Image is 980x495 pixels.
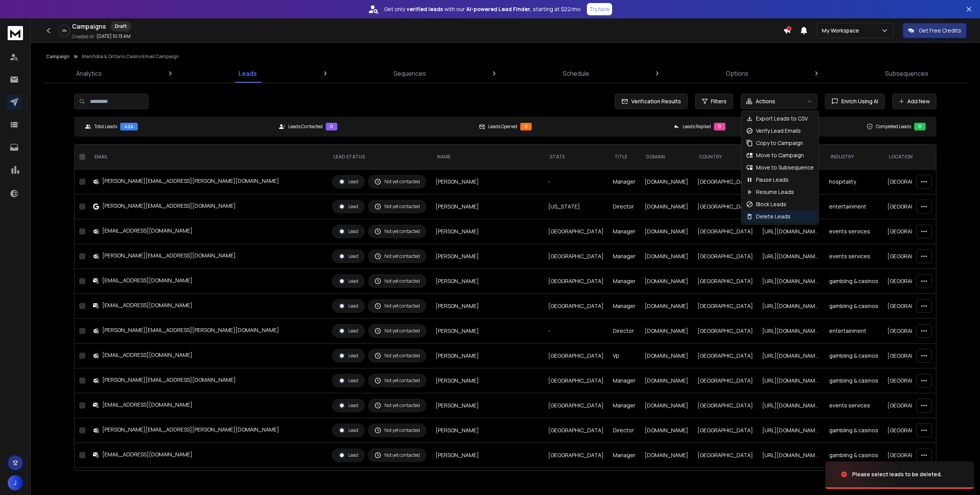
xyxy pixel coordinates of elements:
[431,319,544,344] td: [PERSON_NAME]
[825,393,883,418] td: events services
[883,393,947,418] td: [GEOGRAPHIC_DATA]
[374,278,420,285] div: Not yet contacted
[374,178,420,185] div: Not yet contacted
[608,418,640,443] td: Director
[640,219,693,244] td: [DOMAIN_NAME]
[615,94,688,109] button: Verification Results
[431,368,544,393] td: [PERSON_NAME]
[693,418,758,443] td: [GEOGRAPHIC_DATA]
[758,319,825,344] td: [URL][DOMAIN_NAME]
[883,244,947,269] td: [GEOGRAPHIC_DATA]
[102,376,236,384] div: [PERSON_NAME][EMAIL_ADDRESS][DOMAIN_NAME]
[693,319,758,344] td: [GEOGRAPHIC_DATA]
[431,269,544,294] td: [PERSON_NAME]
[544,319,608,344] td: -
[120,123,138,130] div: 424
[8,26,23,40] img: logo
[326,123,337,130] div: 0
[338,203,358,210] div: Lead
[327,145,431,169] th: LEAD STATUS
[758,244,825,269] td: [URL][DOMAIN_NAME]
[102,401,193,409] div: [EMAIL_ADDRESS][DOMAIN_NAME]
[756,115,808,122] p: Export Leads to CSV
[544,468,608,493] td: [GEOGRAPHIC_DATA]
[608,368,640,393] td: Manager
[102,451,193,458] div: [EMAIL_ADDRESS][DOMAIN_NAME]
[96,33,131,39] p: [DATE] 10:13 AM
[883,294,947,319] td: [GEOGRAPHIC_DATA]
[756,188,794,196] p: Resume Leads
[102,326,279,334] div: [PERSON_NAME][EMAIL_ADDRESS][PERSON_NAME][DOMAIN_NAME]
[883,269,947,294] td: [GEOGRAPHIC_DATA]
[374,203,420,210] div: Not yet contacted
[587,3,612,15] button: Try Now
[76,69,102,78] p: Analytics
[640,244,693,269] td: [DOMAIN_NAME]
[544,194,608,219] td: [US_STATE]
[726,69,748,78] p: Options
[756,213,791,220] p: Delete Leads
[693,219,758,244] td: [GEOGRAPHIC_DATA]
[883,194,947,219] td: [GEOGRAPHIC_DATA]
[374,228,420,235] div: Not yet contacted
[338,452,358,459] div: Lead
[608,319,640,344] td: Director
[919,27,961,34] p: Get Free Credits
[374,427,420,434] div: Not yet contacted
[758,269,825,294] td: [URL][DOMAIN_NAME]
[102,351,193,359] div: [EMAIL_ADDRESS][DOMAIN_NAME]
[825,219,883,244] td: events services
[431,468,544,493] td: [PERSON_NAME]
[852,471,942,478] div: Please select leads to be deleted.
[102,227,193,234] div: [EMAIL_ADDRESS][DOMAIN_NAME]
[693,244,758,269] td: [GEOGRAPHIC_DATA]
[374,452,420,459] div: Not yet contacted
[338,352,358,359] div: Lead
[693,294,758,319] td: [GEOGRAPHIC_DATA]
[102,252,236,259] div: [PERSON_NAME][EMAIL_ADDRESS][DOMAIN_NAME]
[94,124,117,130] p: Total Leads
[640,194,693,219] td: [DOMAIN_NAME]
[640,145,693,169] th: domain
[758,468,825,493] td: [URL][DOMAIN_NAME]
[640,393,693,418] td: [DOMAIN_NAME]
[431,219,544,244] td: [PERSON_NAME]
[825,319,883,344] td: entertainment
[338,278,358,285] div: Lead
[431,145,544,169] th: NAME
[693,443,758,468] td: [GEOGRAPHIC_DATA]
[822,27,862,34] p: My Workspace
[338,402,358,409] div: Lead
[711,98,727,105] span: Filters
[825,145,883,169] th: industry
[338,327,358,334] div: Lead
[72,34,95,40] p: Created At:
[825,344,883,368] td: gambling & casinos
[374,377,420,384] div: Not yet contacted
[407,5,443,13] strong: verified leads
[825,418,883,443] td: gambling & casinos
[825,368,883,393] td: gambling & casinos
[693,145,758,169] th: Country
[338,178,358,185] div: Lead
[758,219,825,244] td: [URL][DOMAIN_NAME]
[640,443,693,468] td: [DOMAIN_NAME]
[825,454,902,495] img: image
[883,319,947,344] td: [GEOGRAPHIC_DATA]
[883,443,947,468] td: [GEOGRAPHIC_DATA]
[608,443,640,468] td: Manager
[8,475,23,490] button: J
[640,269,693,294] td: [DOMAIN_NAME]
[62,28,67,33] p: 0 %
[628,98,681,105] span: Verification Results
[82,54,179,60] p: Manitoba & Ontario Casino Email Campaign
[431,443,544,468] td: [PERSON_NAME]
[102,202,236,210] div: [PERSON_NAME][EMAIL_ADDRESS][DOMAIN_NAME]
[389,64,431,83] a: Sequences
[608,145,640,169] th: title
[384,5,581,13] p: Get only with our starting at $22/mo
[338,253,358,260] div: Lead
[758,418,825,443] td: [URL][DOMAIN_NAME]
[608,468,640,493] td: Vp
